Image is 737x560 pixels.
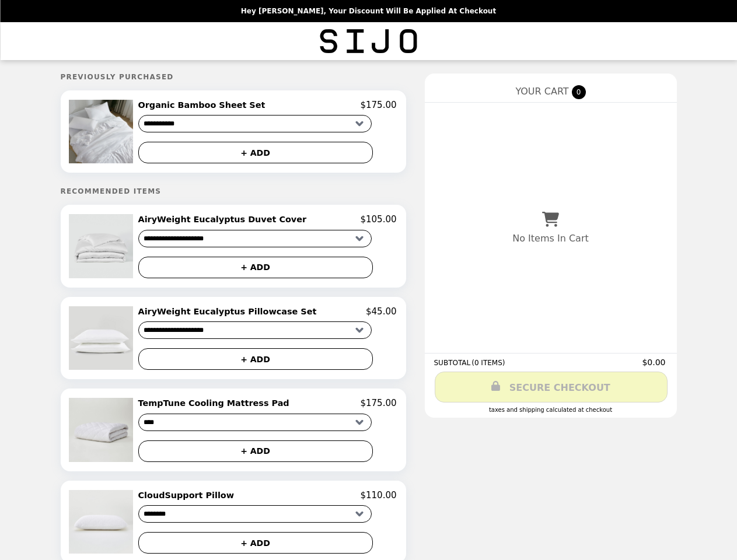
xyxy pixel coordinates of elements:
[138,306,322,317] h2: AiryWeight Eucalyptus Pillowcase Set
[138,505,372,523] select: Select a product variant
[366,306,397,317] p: $45.00
[138,142,373,163] button: + ADD
[434,359,472,367] span: SUBTOTAL
[138,100,270,110] h2: Organic Bamboo Sheet Set
[512,233,588,244] p: No Items In Cart
[138,440,373,462] button: + ADD
[138,115,372,132] select: Select a product variant
[241,7,496,15] p: Hey [PERSON_NAME], your discount will be applied at checkout
[138,321,372,339] select: Select a product variant
[61,187,406,195] h5: Recommended Items
[69,214,135,278] img: AiryWeight Eucalyptus Duvet Cover
[138,414,372,431] select: Select a product variant
[69,306,135,370] img: AiryWeight Eucalyptus Pillowcase Set
[515,86,568,97] span: YOUR CART
[360,214,396,225] p: $105.00
[138,230,372,247] select: Select a product variant
[360,100,396,110] p: $175.00
[434,407,668,413] div: Taxes and Shipping calculated at checkout
[360,490,396,501] p: $110.00
[471,359,505,367] span: ( 0 ITEMS )
[138,214,312,225] h2: AiryWeight Eucalyptus Duvet Cover
[61,73,406,81] h5: Previously Purchased
[138,398,294,408] h2: TempTune Cooling Mattress Pad
[69,398,135,461] img: TempTune Cooling Mattress Pad
[642,358,667,367] span: $0.00
[138,348,373,370] button: + ADD
[138,490,239,501] h2: CloudSupport Pillow
[138,532,373,554] button: + ADD
[69,100,135,163] img: Organic Bamboo Sheet Set
[138,257,373,278] button: + ADD
[572,85,586,99] span: 0
[360,398,396,408] p: $175.00
[320,29,417,53] img: Brand Logo
[69,490,135,554] img: CloudSupport Pillow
